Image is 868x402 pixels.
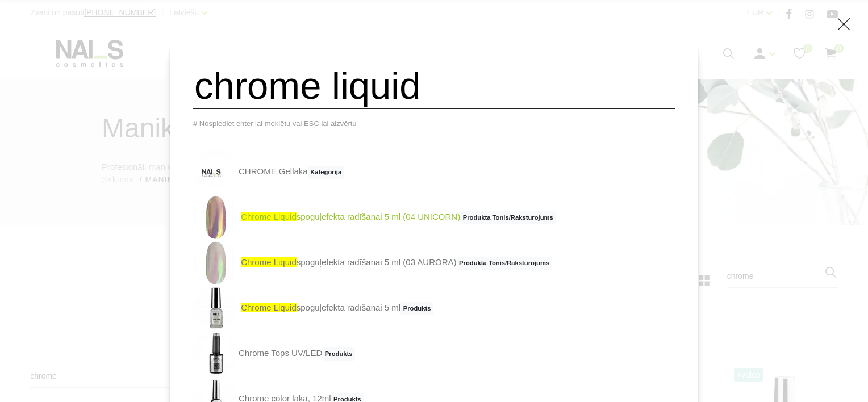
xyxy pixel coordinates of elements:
[241,257,297,267] span: chrome liquid
[460,211,556,225] span: Produkta Tonis/Raksturojums
[308,166,344,179] span: Kategorija
[193,331,355,376] a: Chrome Tops UV/LEDProdukts
[457,257,552,270] span: Produkta Tonis/Raksturojums
[241,212,297,221] span: chrome liquid
[322,347,355,361] span: Produkts
[241,303,297,312] span: chrome liquid
[193,195,556,240] a: chrome liquidspoguļefekta radīšanai 5 ml (04 UNICORN)Produkta Tonis/Raksturojums
[193,119,357,128] span: # Nospiediet enter lai meklētu vai ESC lai aizvērtu
[193,149,344,195] a: CHROME GēllakaKategorija
[193,63,675,109] input: Meklēt produktus ...
[193,195,239,240] img: Dizaina produkts spilgtā spoguļa efekta radīšanai. LIETOŠANA: Pirms lietošanas nepieciešams sakra...
[400,302,433,316] span: Produkts
[193,286,433,331] a: chrome liquidspoguļefekta radīšanai 5 mlProdukts
[193,240,239,286] img: Dizaina produkts spilgtā spoguļa efekta radīšanai. LIETOŠANA: Pirms lietošanas nepieciešams sakra...
[193,240,552,286] a: chrome liquidspoguļefekta radīšanai 5 ml (03 AURORA)Produkta Tonis/Raksturojums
